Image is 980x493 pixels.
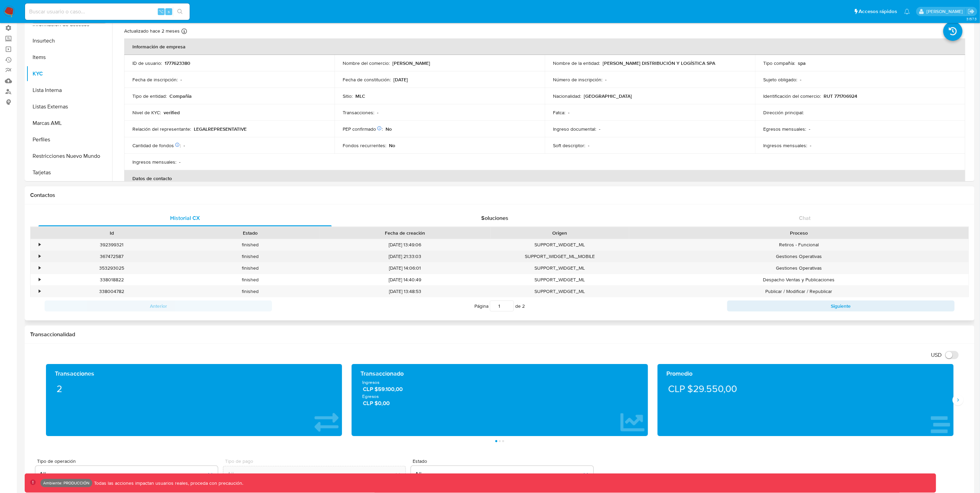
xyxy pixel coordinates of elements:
div: finished [181,262,320,274]
p: Ingresos mensuales : [763,142,807,149]
button: Lista Interna [26,82,112,98]
button: Restricciones Nuevo Mundo [26,148,112,164]
p: Transacciones : [343,109,374,116]
input: Buscar usuario o caso... [25,7,190,16]
div: finished [181,251,320,262]
span: Accesos rápidos [859,8,897,15]
p: Compañia [169,93,192,99]
div: SUPPORT_WIDGET_ML_MOBILE [491,251,629,262]
p: LEGALREPRESENTATIVE [194,126,247,132]
button: KYC [26,66,112,82]
p: [DATE] [393,77,408,83]
p: - [568,109,569,116]
div: SUPPORT_WIDGET_ML [491,262,629,274]
p: - [180,77,182,83]
div: Estado [186,230,315,236]
p: - [605,77,606,83]
button: Insurtech [26,33,112,49]
p: spa [798,60,806,66]
p: Ingreso documental : [553,126,596,132]
div: finished [181,239,320,250]
button: Tarjetas [26,164,112,181]
p: Sujeto obligado : [763,77,797,83]
p: [PERSON_NAME] DISTRIBUCIÓN Y LOGÍSTICA SPA [603,60,715,66]
div: Proceso [634,230,964,236]
p: No [389,142,395,149]
p: Ambiente: PRODUCCIÓN [43,482,90,484]
p: [PERSON_NAME] [392,60,430,66]
div: Gestiones Operativas [629,262,969,274]
p: Todas las acciones impactan usuarios reales, proceda con precaución. [92,480,243,486]
h1: Contactos [30,192,969,199]
div: Gestiones Operativas [629,251,969,262]
a: Salir [968,8,975,15]
p: Actualizado hace 2 meses [124,28,180,34]
p: Nombre del comercio : [343,60,390,66]
div: • [39,253,40,260]
p: leidy.martinez@mercadolibre.com.co [926,8,965,15]
div: finished [181,274,320,285]
div: Fecha de creación [324,230,486,236]
p: Fatca : [553,109,565,116]
p: Egresos mensuales : [763,126,806,132]
p: Sitio : [343,93,353,99]
span: Chat [799,214,811,222]
a: Notificaciones [904,9,910,14]
div: Retiros - Funcional [629,239,969,250]
p: Fecha de inscripción : [132,77,178,83]
div: [DATE] 14:40:49 [320,274,491,285]
p: Soft descriptor : [553,142,585,149]
p: - [599,126,600,132]
p: ID de usuario : [132,60,162,66]
p: - [377,109,378,116]
span: 3.157.3 [966,16,977,22]
span: 2 [522,303,525,309]
button: search-icon [173,7,187,16]
button: Anterior [45,301,272,312]
p: Nacionalidad : [553,93,581,99]
p: Tipo de entidad : [132,93,167,99]
span: Soluciones [481,214,508,222]
span: ⌥ [158,8,164,15]
p: 1777623380 [165,60,190,66]
p: No [386,126,392,132]
div: finished [181,286,320,297]
p: Identificación del comercio : [763,93,821,99]
div: 367472587 [43,251,181,262]
div: Publicar / Modificar / Republicar [629,286,969,297]
p: Nombre de la entidad : [553,60,600,66]
div: Despacho Ventas y Publicaciones [629,274,969,285]
p: - [184,142,185,149]
div: [DATE] 13:48:53 [320,286,491,297]
div: 353293025 [43,262,181,274]
div: 338018822 [43,274,181,285]
div: SUPPORT_WIDGET_ML [491,274,629,285]
p: Número de inscripción : [553,77,602,83]
p: Cantidad de fondos : [132,142,181,149]
p: Fecha de constitución : [343,77,391,83]
p: Ingresos mensuales : [132,159,176,165]
button: Items [26,49,112,66]
div: [DATE] 21:33:03 [320,251,491,262]
span: Historial CX [170,214,200,222]
p: RUT 771706924 [824,93,857,99]
p: Relación del representante : [132,126,191,132]
div: Id [47,230,176,236]
p: Nivel de KYC : [132,109,161,116]
p: - [810,142,811,149]
div: [DATE] 14:06:01 [320,262,491,274]
span: s [168,8,170,15]
button: Siguiente [727,301,955,312]
p: - [588,142,589,149]
p: Fondos recurrentes : [343,142,386,149]
th: Datos de contacto [124,170,965,187]
p: Tipo compañía : [763,60,795,66]
button: Marcas AML [26,115,112,131]
p: - [179,159,180,165]
th: Información de empresa [124,38,965,55]
span: Página de [474,301,525,312]
h1: Transaccionalidad [30,331,969,338]
button: Perfiles [26,131,112,148]
div: [DATE] 13:49:06 [320,239,491,250]
p: Dirección principal : [763,109,804,116]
